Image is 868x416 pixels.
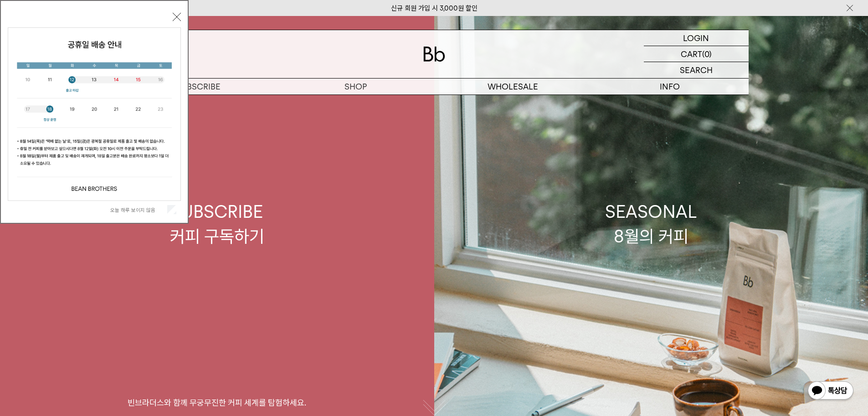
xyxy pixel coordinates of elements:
[277,79,434,95] a: SHOP
[702,46,712,62] p: (0)
[170,200,264,248] div: SUBSCRIBE 커피 구독하기
[391,4,478,12] a: 신규 회원 가입 시 3,000원 할인
[681,46,702,62] p: CART
[644,30,749,46] a: LOGIN
[807,380,854,402] img: 카카오톡 채널 1:1 채팅 버튼
[8,28,180,200] img: cb63d4bbb2e6550c365f227fdc69b27f_113810.jpg
[591,79,749,95] p: INFO
[173,13,181,21] button: 닫기
[644,46,749,62] a: CART (0)
[605,200,697,248] div: SEASONAL 8월의 커피
[434,79,591,95] p: WHOLESALE
[423,47,445,62] img: 로고
[683,30,709,46] p: LOGIN
[120,79,277,95] a: SUBSCRIBE
[680,62,713,78] p: SEARCH
[110,207,165,213] label: 오늘 하루 보이지 않음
